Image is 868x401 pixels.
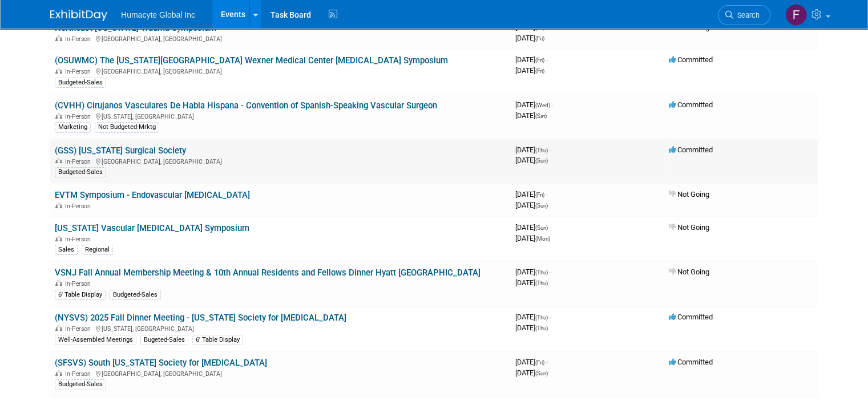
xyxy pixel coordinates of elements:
span: - [550,313,551,321]
span: - [550,268,551,276]
span: Committed [669,313,713,321]
span: (Thu) [535,147,548,153]
span: Not Going [669,190,709,199]
span: Search [733,11,760,19]
span: [DATE] [515,34,544,42]
span: [DATE] [515,358,548,366]
div: [GEOGRAPHIC_DATA], [GEOGRAPHIC_DATA] [55,368,506,378]
span: (Thu) [535,269,548,276]
img: In-Person Event [55,280,62,286]
span: (Fri) [535,359,544,366]
div: Not Budgeted-Mrktg [95,122,159,132]
img: In-Person Event [55,158,62,164]
img: In-Person Event [55,370,62,376]
div: Marketing [55,122,91,132]
a: Northeast [US_STATE] Trauma Symposium [55,23,216,33]
span: - [546,23,548,31]
span: (Fri) [535,25,544,31]
div: Budgeted-Sales [110,290,161,300]
div: [US_STATE], [GEOGRAPHIC_DATA] [55,111,506,120]
img: In-Person Event [55,202,62,208]
span: - [546,358,548,366]
span: In-Person [65,158,94,165]
span: (Fri) [535,57,544,63]
a: (NYSVS) 2025 Fall Dinner Meeting - [US_STATE] Society for [MEDICAL_DATA] [55,313,346,323]
a: (SFSVS) South [US_STATE] Society for [MEDICAL_DATA] [55,358,267,368]
span: [DATE] [515,145,551,154]
div: [GEOGRAPHIC_DATA], [GEOGRAPHIC_DATA] [55,156,506,165]
span: [DATE] [515,313,551,321]
span: In-Person [65,236,94,243]
a: (GSS) [US_STATE] Surgical Society [55,145,186,156]
img: ExhibitDay [50,10,107,21]
span: (Fri) [535,68,544,74]
span: [DATE] [515,201,548,209]
div: [US_STATE], [GEOGRAPHIC_DATA] [55,323,506,333]
span: - [552,100,554,109]
span: Committed [669,55,713,64]
a: [US_STATE] Vascular [MEDICAL_DATA] Symposium [55,223,249,233]
img: In-Person Event [55,35,62,41]
span: Committed [669,100,713,109]
img: Fulton Velez [785,4,807,26]
a: Search [718,5,770,25]
span: In-Person [65,280,94,287]
span: (Thu) [535,314,548,321]
div: Bugeted-Sales [140,335,188,345]
span: (Sun) [535,157,548,164]
img: In-Person Event [55,68,62,74]
span: Not Going [669,223,709,232]
div: Budgeted-Sales [55,78,106,88]
span: [DATE] [515,234,550,242]
span: (Mon) [535,236,550,242]
span: [DATE] [515,55,548,64]
span: [DATE] [515,223,551,232]
span: [DATE] [515,100,554,109]
span: (Thu) [535,280,548,286]
span: [DATE] [515,268,551,276]
span: In-Person [65,202,94,210]
a: (CVHH) Cirujanos Vasculares De Habla Hispana - Convention of Spanish-Speaking Vascular Surgeon [55,100,437,111]
span: [DATE] [515,190,548,199]
a: (OSUWMC) The [US_STATE][GEOGRAPHIC_DATA] Wexner Medical Center [MEDICAL_DATA] Symposium [55,55,448,66]
span: (Fri) [535,35,544,42]
span: (Sat) [535,113,547,119]
span: Committed [669,145,713,154]
span: Not Going [669,23,709,31]
div: Budgeted-Sales [55,167,106,177]
span: [DATE] [515,66,544,75]
span: Committed [669,358,713,366]
span: In-Person [65,68,94,75]
div: Well-Assembled Meetings [55,335,136,345]
span: - [550,145,551,154]
span: Humacyte Global Inc [121,10,195,19]
div: 6' Table Display [55,290,106,300]
span: - [550,223,551,232]
span: (Wed) [535,102,550,108]
div: [GEOGRAPHIC_DATA], [GEOGRAPHIC_DATA] [55,66,506,75]
img: In-Person Event [55,113,62,119]
span: [DATE] [515,323,548,332]
div: Sales [55,245,78,255]
span: (Fri) [535,192,544,198]
span: In-Person [65,113,94,120]
div: Budgeted-Sales [55,379,106,390]
div: Regional [82,245,113,255]
img: In-Person Event [55,236,62,241]
span: In-Person [65,35,94,43]
span: In-Person [65,370,94,378]
span: [DATE] [515,156,548,164]
span: (Sun) [535,225,548,231]
span: - [546,55,548,64]
span: (Sun) [535,202,548,209]
a: VSNJ Fall Annual Membership Meeting & 10th Annual Residents and Fellows Dinner Hyatt [GEOGRAPHIC_... [55,268,481,278]
span: [DATE] [515,111,547,120]
span: [DATE] [515,278,548,287]
span: (Thu) [535,325,548,331]
span: - [546,190,548,199]
div: [GEOGRAPHIC_DATA], [GEOGRAPHIC_DATA] [55,34,506,43]
span: Not Going [669,268,709,276]
img: In-Person Event [55,325,62,331]
span: In-Person [65,325,94,333]
span: [DATE] [515,23,548,31]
